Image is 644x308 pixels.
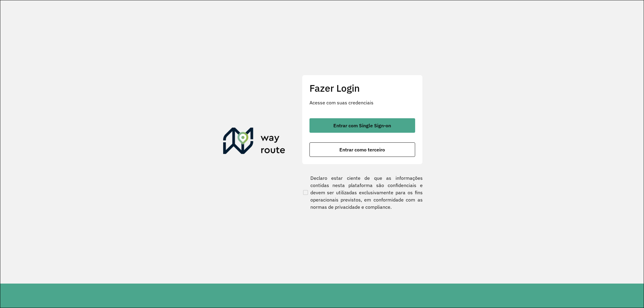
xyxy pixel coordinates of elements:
button: button [309,118,415,133]
h2: Fazer Login [309,82,415,94]
span: Entrar com Single Sign-on [333,123,391,128]
img: Roteirizador AmbevTech [223,128,285,157]
label: Declaro estar ciente de que as informações contidas nesta plataforma são confidenciais e devem se... [302,174,423,211]
span: Entrar como terceiro [339,147,385,152]
button: button [309,142,415,157]
p: Acesse com suas credenciais [309,99,415,106]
